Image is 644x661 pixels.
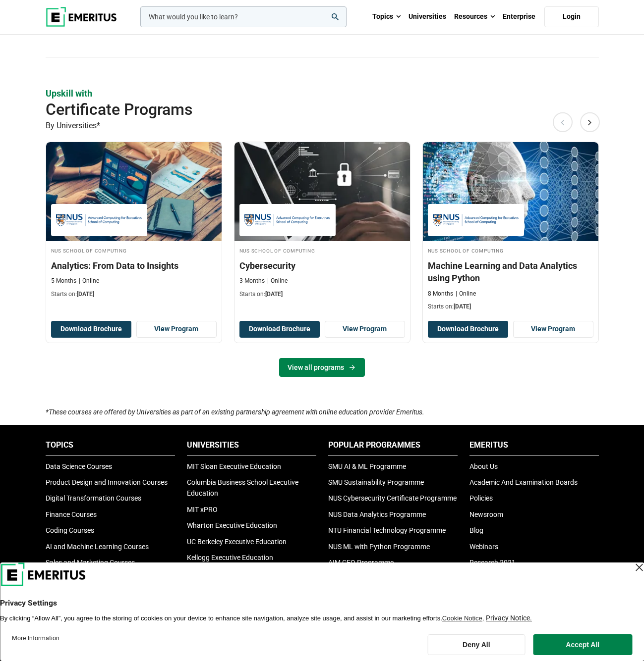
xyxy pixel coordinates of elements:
[328,478,424,486] a: SMU Sustainability Programme
[433,209,519,231] img: NUS School of Computing
[267,277,288,285] p: Online
[234,142,410,241] img: Cybersecurity | Online Cybersecurity Course
[328,510,426,518] a: NUS Data Analytics Programme
[456,290,476,298] p: Online
[46,87,599,100] p: Upskill with
[46,408,424,416] i: *These courses are offered by Universities as part of an existing partnership agreement with onli...
[469,494,493,502] a: Policies
[187,554,273,561] a: Kellogg Executive Education
[187,478,298,497] a: Columbia Business School Executive Education
[428,321,508,338] button: Download Brochure
[239,259,405,272] h3: Cybersecurity
[46,559,135,566] a: Sales and Marketing Courses
[428,303,593,311] p: Starts on:
[136,321,217,338] a: View Program
[187,538,287,546] a: UC Berkeley Executive Education
[469,559,516,566] a: Research 2021
[544,6,599,27] a: Login
[239,321,320,338] button: Download Brochure
[469,543,498,551] a: Webinars
[325,321,405,338] a: View Program
[553,112,573,132] button: Previous
[46,543,149,551] a: AI and Machine Learning Courses
[46,462,112,470] a: Data Science Courses
[428,246,593,254] h4: NUS School of Computing
[56,209,142,231] img: NUS School of Computing
[265,291,283,298] span: [DATE]
[51,321,131,338] button: Download Brochure
[328,526,446,534] a: NTU Financial Technology Programme
[187,506,218,513] a: MIT xPRO
[46,119,599,132] p: By Universities*
[187,521,277,529] a: Wharton Executive Education
[328,559,394,566] a: AIM CEO Programme
[46,142,222,241] img: Analytics: From Data to Insights | Online Business Analytics Course
[580,112,600,132] button: Next
[46,142,222,304] a: Business Analytics Course by NUS School of Computing - September 30, 2025 NUS School of Computing...
[46,478,168,486] a: Product Design and Innovation Courses
[244,209,331,231] img: NUS School of Computing
[454,303,471,310] span: [DATE]
[469,510,503,518] a: Newsroom
[328,494,457,502] a: NUS Cybersecurity Certificate Programme
[46,510,97,518] a: Finance Courses
[239,246,405,254] h4: NUS School of Computing
[187,462,281,470] a: MIT Sloan Executive Education
[46,494,141,502] a: Digital Transformation Courses
[428,259,593,284] h3: Machine Learning and Data Analytics using Python
[328,543,430,551] a: NUS ML with Python Programme
[234,142,410,304] a: Cybersecurity Course by NUS School of Computing - September 30, 2025 NUS School of Computing NUS ...
[239,277,265,285] p: 3 Months
[51,246,217,254] h4: NUS School of Computing
[79,277,99,285] p: Online
[77,291,94,298] span: [DATE]
[140,6,347,27] input: woocommerce-product-search-field-0
[469,526,483,534] a: Blog
[423,142,598,316] a: AI and Machine Learning Course by NUS School of Computing - September 30, 2025 NUS School of Comp...
[469,478,578,486] a: Academic And Examination Boards
[51,290,217,299] p: Starts on:
[428,290,453,298] p: 8 Months
[46,100,543,119] h2: Certificate Programs
[328,462,406,470] a: SMU AI & ML Programme
[279,358,365,377] a: View all programs
[51,277,76,285] p: 5 Months
[423,142,598,241] img: Machine Learning and Data Analytics using Python | Online AI and Machine Learning Course
[239,290,405,299] p: Starts on:
[46,526,94,534] a: Coding Courses
[51,259,217,272] h3: Analytics: From Data to Insights
[513,321,593,338] a: View Program
[469,462,498,470] a: About Us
